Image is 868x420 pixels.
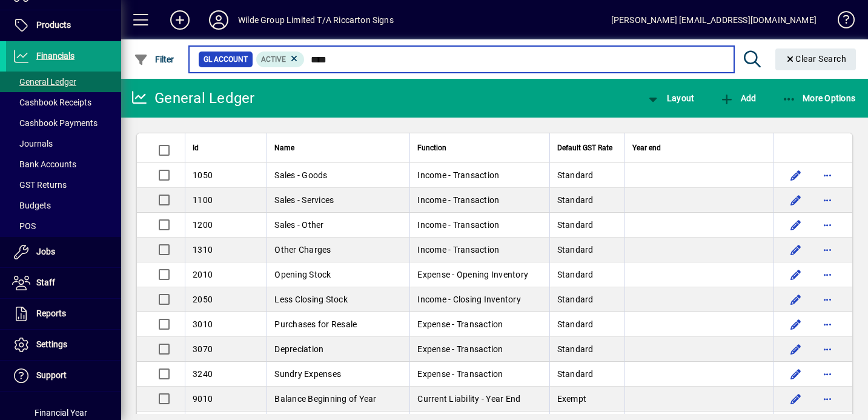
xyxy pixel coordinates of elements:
[193,245,213,255] span: 1310
[12,159,76,169] span: Bank Accounts
[193,195,213,205] span: 1100
[193,141,259,155] div: Id
[557,245,594,255] span: Standard
[818,389,837,408] button: More options
[134,55,174,64] span: Filter
[786,315,806,334] button: Edit
[193,319,213,329] span: 3010
[161,9,199,31] button: Add
[274,295,348,304] span: Less Closing Stock
[36,308,66,318] span: Reports
[193,141,199,155] span: Id
[818,339,837,359] button: More options
[6,237,121,267] a: Jobs
[818,265,837,284] button: More options
[36,51,75,61] span: Financials
[786,389,806,408] button: Edit
[204,53,248,65] span: GL Account
[12,221,36,231] span: POS
[818,290,837,309] button: More options
[417,170,499,180] span: Income - Transaction
[6,195,121,216] a: Budgets
[6,92,121,113] a: Cashbook Receipts
[557,270,594,279] span: Standard
[193,270,213,279] span: 2010
[6,175,121,195] a: GST Returns
[417,394,520,404] span: Current Liability - Year End
[36,20,71,30] span: Products
[6,299,121,329] a: Reports
[632,141,661,155] span: Year end
[6,133,121,154] a: Journals
[611,10,817,30] div: [PERSON_NAME] [EMAIL_ADDRESS][DOMAIN_NAME]
[557,195,594,205] span: Standard
[417,245,499,255] span: Income - Transaction
[12,180,67,190] span: GST Returns
[12,118,98,128] span: Cashbook Payments
[274,344,323,354] span: Depreciation
[557,170,594,180] span: Standard
[199,9,238,31] button: Profile
[256,52,305,67] mat-chip: Activation Status: Active
[557,220,594,230] span: Standard
[193,394,213,404] span: 9010
[786,215,806,235] button: Edit
[417,369,503,379] span: Expense - Transaction
[36,278,55,287] span: Staff
[557,141,612,155] span: Default GST Rate
[6,361,121,391] a: Support
[6,216,121,236] a: POS
[12,139,53,148] span: Journals
[274,245,331,255] span: Other Charges
[274,170,327,180] span: Sales - Goods
[646,93,694,103] span: Layout
[193,369,213,379] span: 3240
[130,88,255,108] div: General Ledger
[261,55,286,64] span: Active
[6,330,121,360] a: Settings
[786,190,806,210] button: Edit
[557,394,587,404] span: Exempt
[818,190,837,210] button: More options
[818,315,837,334] button: More options
[6,268,121,298] a: Staff
[417,195,499,205] span: Income - Transaction
[193,220,213,230] span: 1200
[633,87,707,109] app-page-header-button: View chart layout
[557,295,594,304] span: Standard
[417,220,499,230] span: Income - Transaction
[274,319,357,329] span: Purchases for Resale
[417,295,521,304] span: Income - Closing Inventory
[35,408,87,418] span: Financial Year
[557,319,594,329] span: Standard
[775,48,856,70] button: Clear
[557,344,594,354] span: Standard
[785,54,847,64] span: Clear Search
[557,369,594,379] span: Standard
[12,98,91,107] span: Cashbook Receipts
[6,10,121,41] a: Products
[238,10,394,30] div: Wilde Group Limited T/A Riccarton Signs
[193,344,213,354] span: 3070
[818,240,837,259] button: More options
[786,165,806,185] button: Edit
[274,141,294,155] span: Name
[786,240,806,259] button: Edit
[6,113,121,133] a: Cashbook Payments
[720,93,756,103] span: Add
[274,195,334,205] span: Sales - Services
[274,369,341,379] span: Sundry Expenses
[36,247,55,256] span: Jobs
[818,165,837,185] button: More options
[12,77,76,87] span: General Ledger
[782,93,856,103] span: More Options
[193,295,213,304] span: 2050
[818,364,837,384] button: More options
[786,265,806,284] button: Edit
[274,141,402,155] div: Name
[786,364,806,384] button: Edit
[786,290,806,309] button: Edit
[274,220,323,230] span: Sales - Other
[6,154,121,175] a: Bank Accounts
[786,339,806,359] button: Edit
